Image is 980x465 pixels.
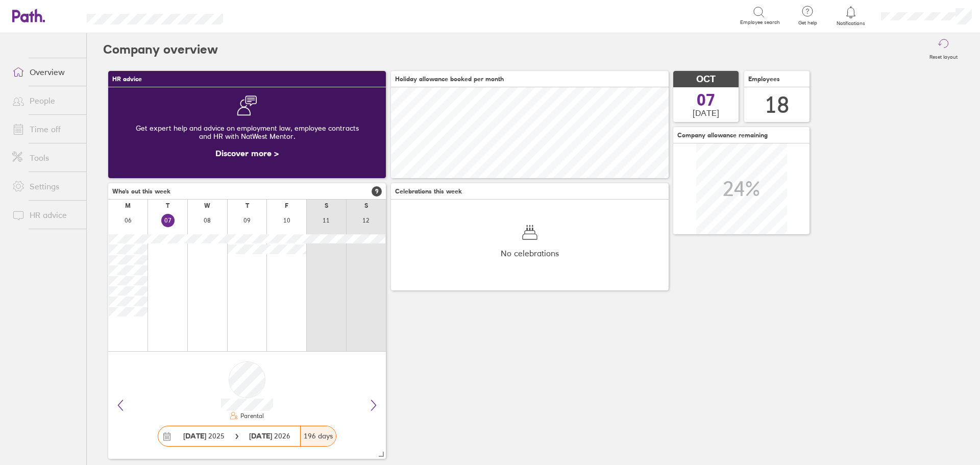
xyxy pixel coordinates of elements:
div: 196 days [300,426,336,446]
a: Tools [4,148,86,168]
span: Celebrations this week [395,188,462,195]
span: Employees [748,76,780,83]
span: 07 [697,92,715,108]
div: Search [251,11,277,20]
span: 9 [372,186,382,197]
div: M [125,202,131,209]
span: Get help [791,20,824,26]
a: HR advice [4,205,86,225]
div: Parental [238,412,264,420]
span: Employee search [740,19,780,26]
span: Who's out this week [112,188,170,195]
div: Get expert help and advice on employment law, employee contracts and HR with NatWest Mentor. [116,116,378,149]
button: Reset layout [923,33,964,66]
label: Reset layout [923,51,964,60]
a: Settings [4,176,86,197]
span: OCT [696,74,716,85]
span: HR advice [112,76,142,83]
strong: [DATE] [183,431,206,440]
div: T [166,202,169,209]
h2: Company overview [103,33,218,66]
span: 2026 [249,432,290,440]
a: Time off [4,119,86,139]
span: No celebrations [501,249,559,258]
a: Overview [4,62,86,82]
span: [DATE] [693,108,719,117]
span: Company allowance remaining [677,132,768,139]
a: Notifications [835,5,868,27]
span: Notifications [835,20,868,27]
div: T [246,202,249,209]
a: People [4,90,86,111]
span: 2025 [183,432,225,440]
div: S [325,202,328,209]
div: W [204,202,210,209]
div: S [364,202,368,209]
a: Discover more > [215,148,279,158]
span: Holiday allowance booked per month [395,76,504,83]
strong: [DATE] [249,431,274,440]
div: 18 [765,92,789,118]
div: F [285,202,288,209]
